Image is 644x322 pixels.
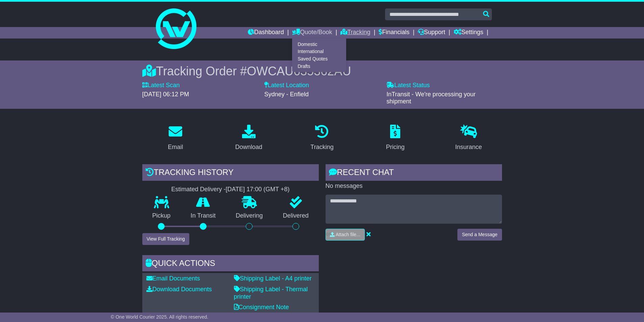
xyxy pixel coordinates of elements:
[292,63,346,70] a: Drafts
[457,229,502,241] button: Send a Message
[142,186,319,193] div: Estimated Delivery -
[181,212,226,220] p: In Transit
[292,27,332,39] a: Quote/Book
[292,41,346,48] a: Domestic
[226,212,273,220] p: Delivering
[168,143,183,152] div: Email
[146,275,200,282] a: Email Documents
[234,286,308,300] a: Shipping Label - Thermal printer
[306,122,338,154] a: Tracking
[142,164,319,182] div: Tracking history
[326,182,502,190] p: No messages
[142,91,189,98] span: [DATE] 06:12 PM
[226,186,290,193] div: [DATE] 17:00 (GMT +8)
[146,286,212,293] a: Download Documents
[418,27,445,39] a: Support
[142,64,502,78] div: Tracking Order #
[231,122,267,154] a: Download
[310,143,333,152] div: Tracking
[234,275,312,282] a: Shipping Label - A4 printer
[292,55,346,63] a: Saved Quotes
[248,27,284,39] a: Dashboard
[142,212,181,220] p: Pickup
[142,255,319,273] div: Quick Actions
[142,82,180,89] label: Latest Scan
[455,143,482,152] div: Insurance
[386,143,405,152] div: Pricing
[235,143,262,152] div: Download
[264,91,309,98] span: Sydney - Enfield
[340,27,370,39] a: Tracking
[264,82,309,89] label: Latest Location
[326,164,502,182] div: RECENT CHAT
[451,122,486,154] a: Insurance
[454,27,483,39] a: Settings
[292,48,346,55] a: International
[386,82,430,89] label: Latest Status
[234,304,289,311] a: Consignment Note
[382,122,409,154] a: Pricing
[386,91,476,105] span: InTransit - We're processing your shipment
[379,27,409,39] a: Financials
[142,233,189,245] button: View Full Tracking
[163,122,187,154] a: Email
[111,314,209,320] span: © One World Courier 2025. All rights reserved.
[292,39,346,72] div: Quote/Book
[247,64,351,78] span: OWCAU635362AU
[273,212,319,220] p: Delivered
